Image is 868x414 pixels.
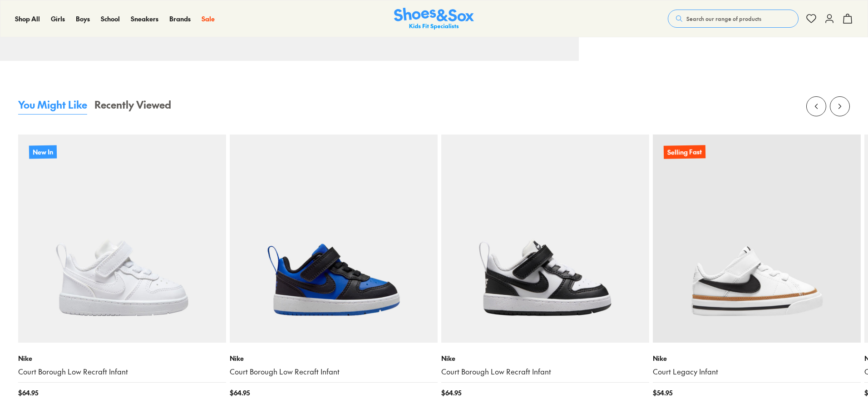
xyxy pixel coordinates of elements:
button: Recently Viewed [94,97,171,115]
span: Brands [169,14,191,23]
p: Nike [653,354,861,363]
a: Boys [76,14,90,24]
a: Sale [202,14,215,24]
a: Sneakers [131,14,158,24]
span: Sneakers [131,14,158,23]
a: Court Borough Low Recraft Infant [18,367,226,377]
span: $ 64.95 [18,388,38,398]
span: $ 64.95 [230,388,250,398]
p: Nike [230,354,438,363]
span: Search our range of products [686,15,761,23]
a: School [101,14,120,24]
p: Nike [18,354,226,363]
span: $ 64.95 [441,388,461,398]
a: Court Legacy Infant [653,367,861,377]
a: Girls [51,14,65,24]
span: Boys [76,14,90,23]
p: Selling Fast [664,145,705,159]
a: Court Borough Low Recraft Infant [230,367,438,377]
img: SNS_Logo_Responsive.svg [394,8,474,30]
span: $ 54.95 [653,388,672,398]
span: School [101,14,120,23]
a: Shoes & Sox [394,8,474,30]
a: Brands [169,14,191,24]
span: Girls [51,14,65,23]
p: Nike [441,354,649,363]
a: Court Borough Low Recraft Infant [441,367,649,377]
span: Sale [202,14,215,23]
button: Search our range of products [668,10,799,28]
a: New In [18,135,226,343]
p: New In [29,145,57,159]
span: Shop All [15,14,40,23]
a: Shop All [15,14,40,24]
button: You Might Like [18,97,87,115]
